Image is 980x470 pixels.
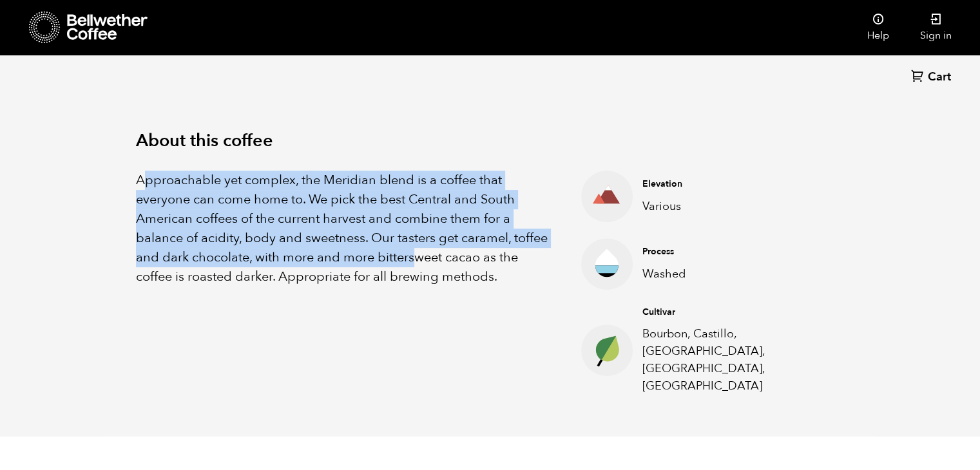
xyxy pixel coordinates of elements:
[928,70,951,85] span: Cart
[642,325,824,395] p: Bourbon, Castillo, [GEOGRAPHIC_DATA], [GEOGRAPHIC_DATA], [GEOGRAPHIC_DATA]
[642,245,824,258] h4: Process
[136,131,845,151] h2: About this coffee
[136,171,550,287] p: Approachable yet complex, the Meridian blend is a coffee that everyone can come home to. We pick ...
[642,178,824,191] h4: Elevation
[911,69,954,86] a: Cart
[642,265,824,283] p: Washed
[642,306,824,319] h4: Cultivar
[642,198,824,215] p: Various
